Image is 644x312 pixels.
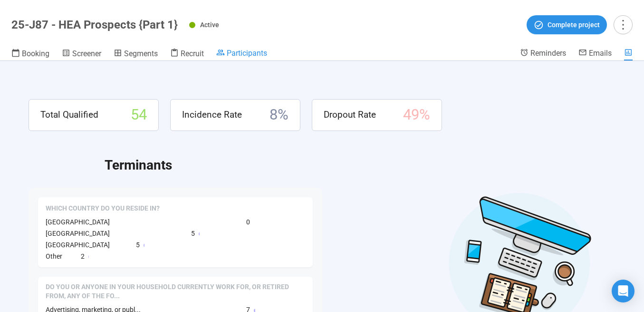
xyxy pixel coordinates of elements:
button: more [614,15,633,34]
span: 49 % [403,103,430,127]
h2: Terminants [105,155,615,176]
span: Complete project [548,20,600,30]
span: Incidence Rate [182,108,242,122]
div: Open Intercom Messenger [612,280,634,302]
span: [GEOGRAPHIC_DATA] [46,218,110,226]
h1: 25-J87 - HEA Prospects {Part 1} [11,18,178,31]
span: 54 [131,103,147,127]
span: Reminders [530,49,566,58]
span: Dropout Rate [324,108,376,122]
span: [GEOGRAPHIC_DATA] [46,241,110,249]
span: Recruit [181,49,204,58]
span: Which country do you reside in? [46,204,160,213]
span: Active [200,21,219,29]
span: Participants [227,49,267,58]
span: 0 [246,217,250,227]
a: Booking [11,48,49,60]
span: 8 % [269,103,288,127]
span: Total Qualified [40,108,98,122]
span: Segments [124,49,158,58]
span: Do you or anyone in your household currently work for, or retired from, any of the following? (Se... [46,282,305,301]
a: Participants [216,48,267,60]
a: Recruit [170,48,204,60]
span: Emails [589,49,612,58]
a: Screener [62,48,101,60]
a: Reminders [520,48,566,60]
button: Complete project [527,15,607,34]
span: Screener [72,49,101,58]
span: more [616,18,629,31]
span: [GEOGRAPHIC_DATA] [46,230,110,237]
span: 5 [136,240,140,250]
a: Segments [114,48,158,60]
span: 5 [191,228,195,239]
span: Booking [22,49,49,58]
span: 2 [81,251,85,262]
span: Other [46,252,62,260]
a: Emails [578,48,612,60]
